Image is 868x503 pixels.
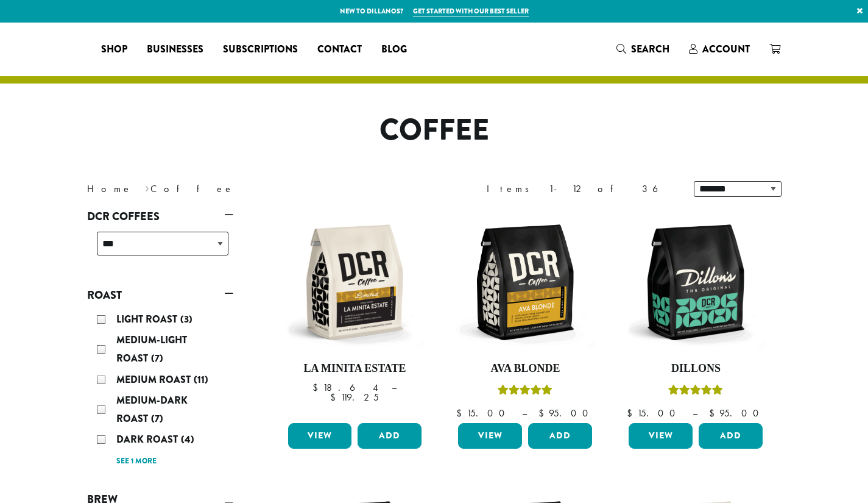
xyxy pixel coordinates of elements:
bdi: 95.00 [709,407,764,419]
bdi: 15.00 [627,407,681,419]
span: Dark Roast [116,432,181,446]
span: (7) [151,412,163,426]
span: $ [312,381,323,394]
span: $ [538,407,549,419]
div: Rated 5.00 out of 5 [668,383,723,401]
span: Blog [381,42,407,57]
h1: Coffee [78,113,791,148]
a: View [288,423,352,449]
button: Add [358,423,422,449]
span: Light Roast [116,312,180,326]
span: – [392,381,397,394]
span: $ [627,407,637,419]
span: $ [330,391,340,404]
a: Shop [91,40,137,59]
span: – [522,407,527,419]
bdi: 119.25 [330,391,379,404]
bdi: 15.00 [456,407,510,419]
img: DCR-12oz-Ava-Blonde-Stock-scaled.png [455,212,595,352]
button: Add [699,423,763,449]
a: Roast [87,285,233,305]
span: Account [702,42,750,56]
a: See 1 more [116,455,157,468]
span: (3) [180,312,192,326]
span: Contact [317,42,362,57]
a: View [458,423,522,449]
span: (7) [151,351,163,365]
h4: Ava Blonde [455,362,595,376]
a: Home [87,182,132,195]
span: (4) [181,432,194,446]
img: DCR-12oz-Dillons-Stock-scaled.png [626,212,766,352]
span: Search [631,42,669,56]
a: DillonsRated 5.00 out of 5 [626,212,766,418]
a: La Minita Estate [285,212,425,418]
span: Medium-Light Roast [116,333,187,365]
span: › [145,177,149,196]
bdi: 18.64 [312,381,380,394]
a: Search [607,39,679,59]
span: – [693,407,697,419]
span: $ [709,407,719,419]
h4: La Minita Estate [285,362,425,376]
img: DCR-12oz-La-Minita-Estate-Stock-scaled.png [284,212,425,352]
button: Add [528,423,592,449]
span: Businesses [147,42,203,57]
a: DCR Coffees [87,206,233,227]
div: Items 1-12 of 36 [487,182,676,196]
div: Roast [87,305,233,474]
a: Get started with our best seller [413,6,529,16]
span: $ [456,407,467,419]
span: Medium-Dark Roast [116,393,188,426]
span: Medium Roast [116,373,194,387]
span: (11) [194,373,208,387]
span: Shop [101,42,127,57]
h4: Dillons [626,362,766,376]
a: View [629,423,693,449]
span: Subscriptions [223,42,298,57]
bdi: 95.00 [538,407,594,419]
div: DCR Coffees [87,227,233,270]
nav: Breadcrumb [87,182,416,196]
div: Rated 5.00 out of 5 [498,383,552,401]
a: Ava BlondeRated 5.00 out of 5 [455,212,595,418]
